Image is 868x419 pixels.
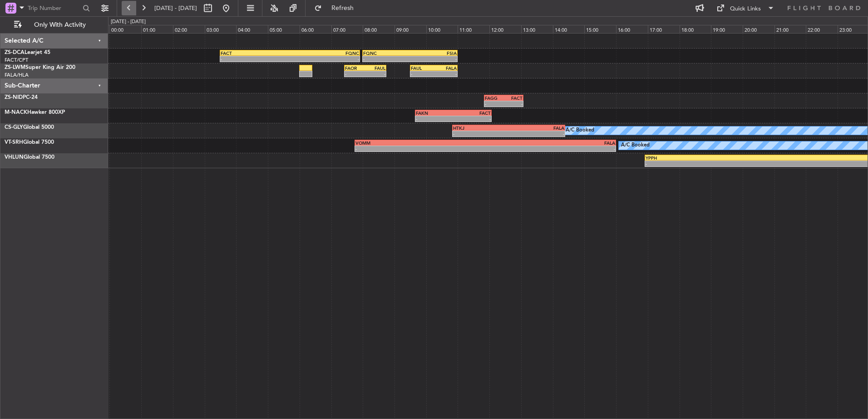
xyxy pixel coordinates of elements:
[648,25,680,33] div: 17:00
[5,155,54,160] a: VHLUNGlobal 7500
[300,25,331,33] div: 06:00
[806,25,838,33] div: 22:00
[363,56,410,62] div: -
[5,50,50,55] a: ZS-DCALearjet 45
[173,25,205,33] div: 02:00
[743,25,774,33] div: 20:00
[236,25,268,33] div: 04:00
[680,25,711,33] div: 18:00
[454,110,491,116] div: FACT
[458,25,489,33] div: 11:00
[5,110,65,115] a: M-NACKHawker 800XP
[485,95,504,101] div: FAGG
[410,56,457,62] div: -
[205,25,237,33] div: 03:00
[434,65,457,71] div: FALA
[355,146,485,151] div: -
[5,57,28,63] a: FACT/CPT
[416,116,454,122] div: -
[111,18,146,26] div: [DATE] - [DATE]
[503,95,523,101] div: FACT
[324,5,362,11] span: Refresh
[290,50,359,56] div: FQNC
[621,139,650,152] div: A/C Booked
[5,95,38,100] a: ZS-NIDPC-24
[503,101,523,107] div: -
[345,71,365,77] div: -
[712,1,779,15] button: Quick Links
[485,140,615,146] div: FALA
[5,140,54,145] a: VT-SRHGlobal 7500
[616,25,648,33] div: 16:00
[411,71,434,77] div: -
[485,101,504,107] div: -
[355,140,485,146] div: VOMM
[489,25,521,33] div: 12:00
[109,25,141,33] div: 00:00
[221,56,290,62] div: -
[416,110,454,116] div: FAKN
[5,155,24,160] span: VHLUN
[5,125,54,130] a: CS-GLYGlobal 5000
[508,125,564,131] div: FALA
[5,140,23,145] span: VT-SRH
[5,125,23,130] span: CS-GLY
[730,5,761,14] div: Quick Links
[5,72,29,78] a: FALA/HLA
[434,71,457,77] div: -
[290,56,359,62] div: -
[5,65,75,70] a: ZS-LWMSuper King Air 200
[5,65,25,70] span: ZS-LWM
[395,25,426,33] div: 09:00
[363,25,395,33] div: 08:00
[411,65,434,71] div: FAUL
[331,25,363,33] div: 07:00
[5,50,25,55] span: ZS-DCA
[365,65,385,71] div: FAUL
[5,95,23,100] span: ZS-NID
[553,25,585,33] div: 14:00
[365,71,385,77] div: -
[426,25,458,33] div: 10:00
[453,125,509,131] div: HTKJ
[584,25,616,33] div: 15:00
[345,65,365,71] div: FAOR
[453,131,509,136] div: -
[711,25,743,33] div: 19:00
[566,124,594,137] div: A/C Booked
[10,18,99,32] button: Only With Activity
[268,25,300,33] div: 05:00
[310,1,365,15] button: Refresh
[28,1,80,15] input: Trip Number
[646,161,829,166] div: -
[363,50,410,56] div: FQNC
[221,50,290,56] div: FACT
[508,131,564,136] div: -
[154,4,197,12] span: [DATE] - [DATE]
[454,116,491,122] div: -
[5,110,27,115] span: M-NACK
[24,22,96,28] span: Only With Activity
[774,25,806,33] div: 21:00
[521,25,553,33] div: 13:00
[485,146,615,151] div: -
[141,25,173,33] div: 01:00
[410,50,457,56] div: FSIA
[646,155,829,161] div: YPPH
